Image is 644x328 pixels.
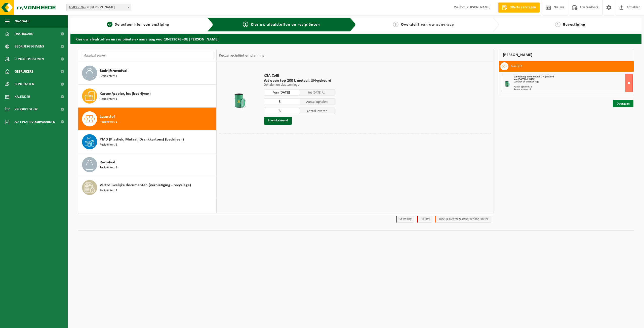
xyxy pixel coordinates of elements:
[514,75,554,78] span: Vat open top 200 L metaal, UN-gekeurd
[100,188,117,193] span: Recipiënten: 1
[100,74,117,79] span: Recipiënten: 1
[100,97,117,102] span: Recipiënten: 1
[299,108,335,114] span: Aantal leveren
[15,103,37,116] span: Product Shop
[396,216,414,223] li: Vaste dag
[78,108,216,130] button: Laserstof Recipiënten: 1
[81,52,214,59] input: Materiaal zoeken
[499,49,634,61] div: [PERSON_NAME]
[100,120,117,124] span: Recipiënten: 1
[417,216,432,223] li: Holiday
[100,143,117,147] span: Recipiënten: 1
[78,85,216,108] button: Karton/papier, los (bedrijven) Recipiënten: 1
[100,68,127,74] span: Bedrijfsrestafval
[115,23,169,27] span: Selecteer hier een vestiging
[100,136,184,143] span: PMD (Plastiek, Metaal, Drankkartons) (bedrijven)
[514,78,535,81] strong: Van [DATE] tot [DATE]
[435,216,491,223] li: Tijdelijk niet toegestaan/période limitée
[15,53,44,65] span: Contactpersonen
[15,116,55,128] span: Acceptatievoorwaarden
[514,81,633,83] div: Ophalen en plaatsen lege
[67,4,131,11] span: 10-833076 - DE WANDELER - TORHOUT
[613,100,633,107] a: Doorgaan
[107,22,112,27] span: 1
[15,28,33,40] span: Dashboard
[15,78,34,90] span: Contracten
[498,3,540,13] a: Offerte aanvragen
[264,89,299,96] input: Selecteer datum
[299,98,335,105] span: Aantal ophalen
[100,91,151,97] span: Karton/papier, los (bedrijven)
[69,6,86,9] tcxspan: Call 10-833076 - via 3CX
[78,153,216,176] button: Restafval Recipiënten: 1
[15,65,33,78] span: Gebruikers
[251,23,320,27] span: Kies uw afvalstoffen en recipiënten
[264,83,335,87] p: Ophalen en plaatsen lege
[264,78,335,83] span: Vat open top 200 L metaal, UN-gekeurd
[100,165,117,170] span: Recipiënten: 1
[514,88,633,91] div: Aantal leveren: 8
[78,62,216,85] button: Bedrijfsrestafval Recipiënten: 1
[217,49,267,62] div: Keuze recipiënt en planning
[73,22,203,28] a: 1Selecteer hier een vestiging
[465,6,491,9] strong: [PERSON_NAME]
[15,90,30,103] span: Kalender
[264,117,292,125] button: In winkelmand
[15,15,30,28] span: Navigatie
[401,23,454,27] span: Overzicht van uw aanvraag
[164,37,184,41] tcxspan: Call 10-833076 - via 3CX
[511,62,522,70] h3: Laserstof
[66,4,131,11] span: 10-833076 - DE WANDELER - TORHOUT
[78,176,216,199] button: Vertrouwelijke documenten (vernietiging - recyclage) Recipiënten: 1
[100,182,191,188] span: Vertrouwelijke documenten (vernietiging - recyclage)
[514,86,633,88] div: Aantal ophalen : 8
[508,5,537,10] span: Offerte aanvragen
[78,130,216,153] button: PMD (Plastiek, Metaal, Drankkartons) (bedrijven) Recipiënten: 1
[70,34,641,44] h2: Kies uw afvalstoffen en recipiënten - aanvraag voor DE [PERSON_NAME]
[243,22,248,27] span: 2
[393,22,398,27] span: 3
[100,114,115,120] span: Laserstof
[563,23,585,27] span: Bevestiging
[308,91,321,94] span: tot [DATE]
[100,159,115,165] span: Restafval
[555,22,560,27] span: 4
[15,40,44,53] span: Bedrijfsgegevens
[264,73,335,78] span: KGA Colli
